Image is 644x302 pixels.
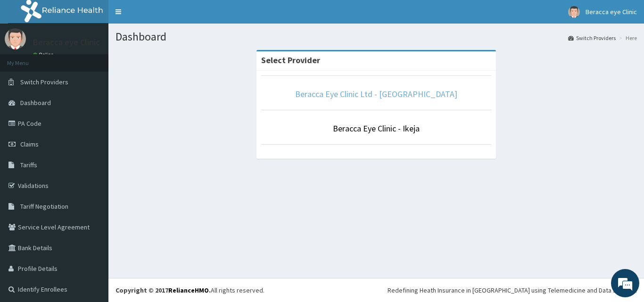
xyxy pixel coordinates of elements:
span: Dashboard [20,98,51,107]
h1: Dashboard [116,31,637,43]
strong: Copyright © 2017 . [116,286,211,294]
span: Beracca eye Clinic [586,8,637,16]
img: User Image [568,6,580,18]
span: Tariff Negotiation [20,202,68,211]
img: User Image [5,28,26,49]
footer: All rights reserved. [108,278,644,302]
span: Claims [20,140,39,148]
li: Here [617,34,637,42]
strong: Select Provider [261,55,320,65]
a: Switch Providers [568,34,616,42]
a: Beracca Eye Clinic - Ikeja [333,123,420,134]
p: Beracca eye Clinic [33,38,100,47]
a: Online [33,51,56,58]
span: Switch Providers [20,78,68,86]
span: Tariffs [20,161,37,169]
a: Beracca Eye Clinic Ltd - [GEOGRAPHIC_DATA] [295,89,457,99]
div: Redefining Heath Insurance in [GEOGRAPHIC_DATA] using Telemedicine and Data Science! [388,286,637,295]
a: RelianceHMO [168,286,209,294]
